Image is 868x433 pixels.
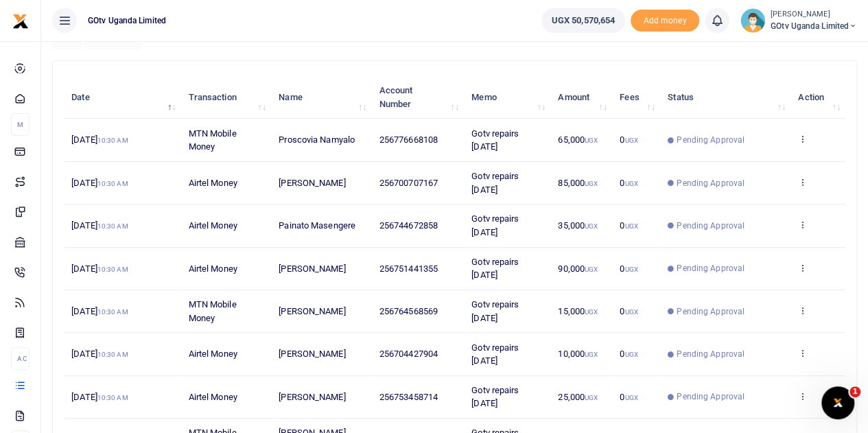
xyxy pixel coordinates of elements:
[189,178,237,188] span: Airtel Money
[558,134,598,145] span: 65,000
[379,220,438,231] span: 256744672858
[536,8,631,33] li: Wallet ballance
[279,220,355,231] span: Painato Masengere
[624,394,637,401] small: UGX
[631,10,699,32] span: Add money
[97,266,128,273] small: 10:30 AM
[821,386,854,419] iframe: Intercom live chat
[677,262,744,274] span: Pending Approval
[189,220,237,231] span: Airtel Money
[471,257,519,281] span: Gotv repairs [DATE]
[624,308,637,316] small: UGX
[620,134,637,145] span: 0
[790,76,845,119] th: Action: activate to sort column ascending
[558,349,598,359] span: 10,000
[677,305,744,318] span: Pending Approval
[585,266,598,273] small: UGX
[379,264,438,274] span: 256751441355
[624,351,637,358] small: UGX
[624,266,637,273] small: UGX
[279,264,345,274] span: [PERSON_NAME]
[558,264,598,274] span: 90,000
[471,171,519,195] span: Gotv repairs [DATE]
[677,177,744,189] span: Pending Approval
[464,76,550,119] th: Memo: activate to sort column ascending
[558,178,598,188] span: 85,000
[558,306,598,316] span: 15,000
[189,264,237,274] span: Airtel Money
[620,264,637,274] span: 0
[97,394,128,401] small: 10:30 AM
[471,299,519,323] span: Gotv repairs [DATE]
[631,14,699,25] a: Add money
[740,8,765,33] img: profile-user
[620,349,637,359] span: 0
[97,222,128,230] small: 10:30 AM
[379,349,438,359] span: 256704427904
[180,76,271,119] th: Transaction: activate to sort column ascending
[585,180,598,187] small: UGX
[379,306,438,316] span: 256764568569
[279,134,355,145] span: Proscovia Namyalo
[471,213,519,237] span: Gotv repairs [DATE]
[71,220,128,231] span: [DATE]
[189,349,237,359] span: Airtel Money
[471,385,519,409] span: Gotv repairs [DATE]
[624,222,637,230] small: UGX
[379,392,438,402] span: 256753458714
[189,392,237,402] span: Airtel Money
[97,308,128,316] small: 10:30 AM
[71,306,128,316] span: [DATE]
[541,8,625,33] a: UGX 50,570,654
[620,392,637,402] span: 0
[558,220,598,231] span: 35,000
[71,349,128,359] span: [DATE]
[71,134,128,145] span: [DATE]
[379,178,438,188] span: 256700707167
[471,128,519,152] span: Gotv repairs [DATE]
[771,9,857,21] small: [PERSON_NAME]
[279,392,345,402] span: [PERSON_NAME]
[740,8,857,33] a: profile-user [PERSON_NAME] GOtv Uganda Limited
[677,134,744,146] span: Pending Approval
[11,347,30,370] li: Ac
[97,351,128,358] small: 10:30 AM
[279,349,345,359] span: [PERSON_NAME]
[849,386,860,397] span: 1
[12,15,29,25] a: logo-small logo-large logo-large
[97,137,128,144] small: 10:30 AM
[677,390,744,403] span: Pending Approval
[471,342,519,366] span: Gotv repairs [DATE]
[97,180,128,187] small: 10:30 AM
[71,178,128,188] span: [DATE]
[271,76,371,119] th: Name: activate to sort column ascending
[189,128,237,152] span: MTN Mobile Money
[585,222,598,230] small: UGX
[11,113,30,136] li: M
[620,220,637,231] span: 0
[631,10,699,32] li: Toup your wallet
[279,306,345,316] span: [PERSON_NAME]
[82,14,172,27] span: GOtv Uganda Limited
[612,76,660,119] th: Fees: activate to sort column ascending
[771,20,857,32] span: GOtv Uganda Limited
[12,13,29,30] img: logo-small
[585,351,598,358] small: UGX
[71,264,128,274] span: [DATE]
[677,220,744,232] span: Pending Approval
[585,137,598,144] small: UGX
[550,76,612,119] th: Amount: activate to sort column ascending
[189,299,237,323] span: MTN Mobile Money
[558,392,598,402] span: 25,000
[585,308,598,316] small: UGX
[64,76,180,119] th: Date: activate to sort column descending
[620,178,637,188] span: 0
[552,14,615,27] span: UGX 50,570,654
[620,306,637,316] span: 0
[624,137,637,144] small: UGX
[660,76,790,119] th: Status: activate to sort column ascending
[585,394,598,401] small: UGX
[677,348,744,360] span: Pending Approval
[379,134,438,145] span: 256776668108
[624,180,637,187] small: UGX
